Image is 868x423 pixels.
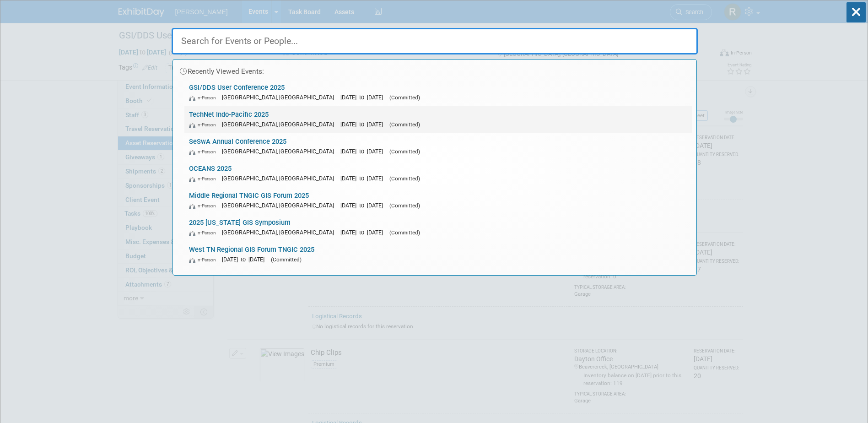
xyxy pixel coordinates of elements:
a: West TN Regional GIS Forum TNGIC 2025 In-Person [DATE] to [DATE] (Committed) [184,241,692,268]
span: [DATE] to [DATE] [340,202,388,209]
span: (Committed) [271,256,302,263]
span: In-Person [189,122,220,128]
input: Search for Events or People... [172,28,698,54]
span: [GEOGRAPHIC_DATA], [GEOGRAPHIC_DATA] [222,148,339,155]
span: [DATE] to [DATE] [340,148,388,155]
span: [DATE] to [DATE] [340,229,388,236]
div: Recently Viewed Events: [178,60,692,79]
span: [GEOGRAPHIC_DATA], [GEOGRAPHIC_DATA] [222,229,339,236]
a: SeSwA Annual Conference 2025 In-Person [GEOGRAPHIC_DATA], [GEOGRAPHIC_DATA] [DATE] to [DATE] (Com... [184,133,692,160]
span: [GEOGRAPHIC_DATA], [GEOGRAPHIC_DATA] [222,175,339,182]
a: OCEANS 2025 In-Person [GEOGRAPHIC_DATA], [GEOGRAPHIC_DATA] [DATE] to [DATE] (Committed) [184,160,692,187]
span: In-Person [189,230,220,236]
span: [DATE] to [DATE] [340,94,388,101]
span: [DATE] to [DATE] [340,175,388,182]
span: [DATE] to [DATE] [340,121,388,128]
span: [GEOGRAPHIC_DATA], [GEOGRAPHIC_DATA] [222,121,339,128]
a: Middle Regional TNGIC GIS Forum 2025 In-Person [GEOGRAPHIC_DATA], [GEOGRAPHIC_DATA] [DATE] to [DA... [184,187,692,214]
span: [GEOGRAPHIC_DATA], [GEOGRAPHIC_DATA] [222,202,339,209]
span: (Committed) [389,94,420,101]
span: In-Person [189,149,220,155]
span: (Committed) [389,202,420,209]
span: (Committed) [389,148,420,155]
span: (Committed) [389,229,420,236]
span: (Committed) [389,121,420,128]
a: TechNet Indo-Pacific 2025 In-Person [GEOGRAPHIC_DATA], [GEOGRAPHIC_DATA] [DATE] to [DATE] (Commit... [184,106,692,133]
span: In-Person [189,203,220,209]
span: In-Person [189,257,220,263]
span: [DATE] to [DATE] [222,256,269,263]
a: GSI/DDS User Conference 2025 In-Person [GEOGRAPHIC_DATA], [GEOGRAPHIC_DATA] [DATE] to [DATE] (Com... [184,79,692,106]
span: [GEOGRAPHIC_DATA], [GEOGRAPHIC_DATA] [222,94,339,101]
a: 2025 [US_STATE] GIS Symposium In-Person [GEOGRAPHIC_DATA], [GEOGRAPHIC_DATA] [DATE] to [DATE] (Co... [184,214,692,241]
span: In-Person [189,95,220,101]
span: (Committed) [389,175,420,182]
span: In-Person [189,176,220,182]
